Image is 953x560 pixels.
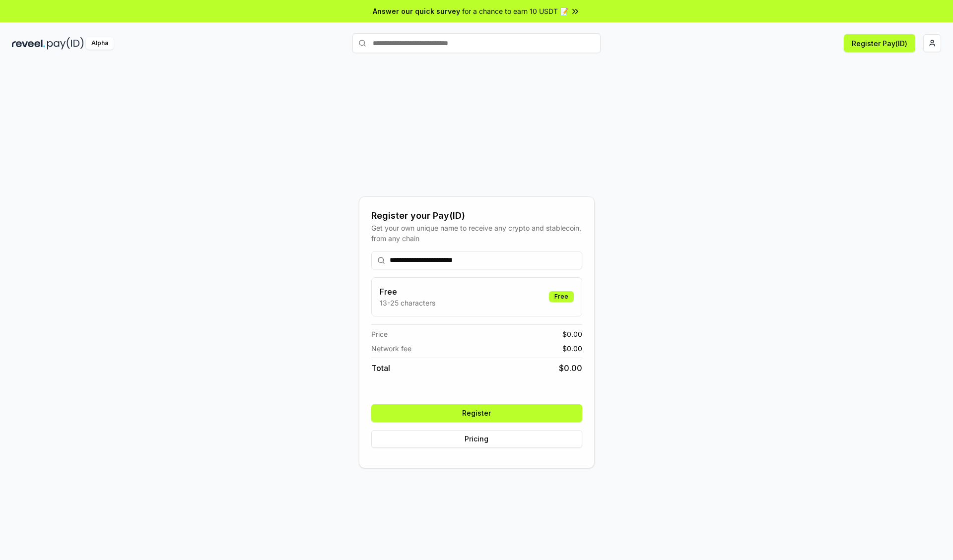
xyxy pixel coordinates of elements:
[371,329,388,339] span: Price
[380,286,435,298] h3: Free
[462,6,568,16] span: for a chance to earn 10 USDT 📝
[371,223,582,244] div: Get your own unique name to receive any crypto and stablecoin, from any chain
[47,37,84,50] img: pay_id
[562,329,582,339] span: $ 0.00
[371,343,411,354] span: Network fee
[371,404,582,422] button: Register
[559,362,582,374] span: $ 0.00
[373,6,460,16] span: Answer our quick survey
[549,291,574,302] div: Free
[562,343,582,354] span: $ 0.00
[844,34,915,52] button: Register Pay(ID)
[371,209,582,223] div: Register your Pay(ID)
[86,37,114,50] div: Alpha
[371,430,582,448] button: Pricing
[371,362,390,374] span: Total
[12,37,45,50] img: reveel_dark
[380,298,435,308] p: 13-25 characters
